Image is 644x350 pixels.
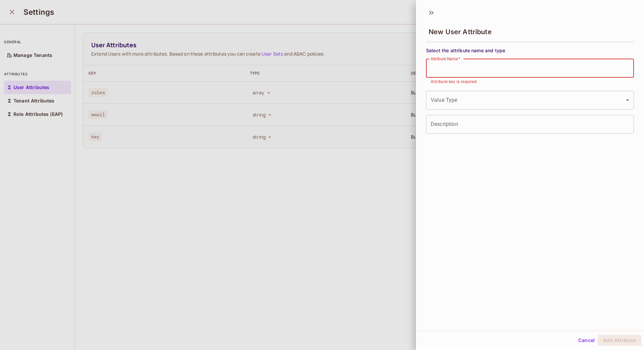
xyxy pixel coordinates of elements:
button: Add Attribute [598,335,641,346]
span: New User Attribute [429,28,492,36]
span: Select the attribute name and type [426,47,634,54]
p: Attribute key is required [431,79,629,85]
label: Attribute Name [431,56,461,62]
button: Cancel [576,335,597,346]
